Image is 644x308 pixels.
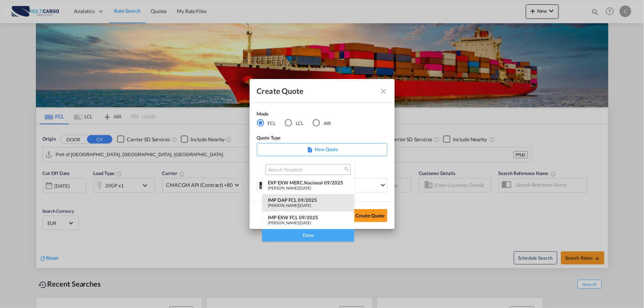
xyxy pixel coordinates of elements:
[268,203,349,208] div: |
[268,220,349,225] div: |
[344,166,349,172] md-icon: icon-magnify
[268,186,298,190] span: [PERSON_NAME]
[268,220,298,225] span: [PERSON_NAME]
[268,197,349,203] div: IMP DAP FCL 09/2025
[268,203,298,208] span: [PERSON_NAME]
[262,229,354,242] div: Done
[268,215,349,220] div: IMP EXW FCL 09/2025
[299,220,311,225] span: [DATE]
[299,186,311,190] span: [DATE]
[268,180,349,186] div: EXP EXW MERC.Nacional 09/2025
[268,167,343,173] input: Search Template
[299,203,311,208] span: [DATE]
[268,186,349,190] div: |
